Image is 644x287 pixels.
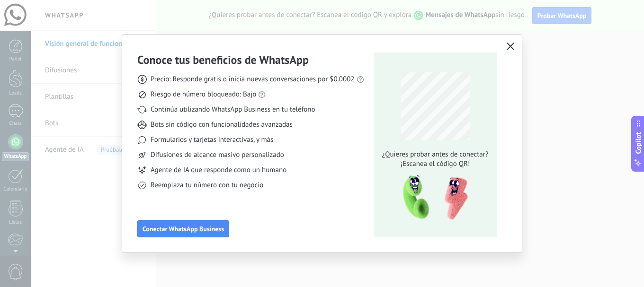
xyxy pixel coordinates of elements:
span: Reemplaza tu número con tu negocio [151,181,263,190]
span: Conectar WhatsApp Business [143,226,224,232]
span: ¡Escanea el código QR! [379,159,491,169]
span: Bots sin código con funcionalidades avanzadas [151,120,293,130]
span: Agente de IA que responde como un humano [151,165,286,175]
h3: Conoce tus beneficios de WhatsApp [137,52,309,67]
span: Riesgo de número bloqueado: Bajo [151,90,256,99]
span: Copilot [634,132,643,154]
button: Conectar WhatsApp Business [137,220,229,237]
span: Precio: Responde gratis o inicia nuevas conversaciones por $0.0002 [151,75,355,84]
span: Difusiones de alcance masivo personalizado [151,150,284,160]
img: qr-pic-1x.png [395,173,470,223]
span: Continúa utilizando WhatsApp Business en tu teléfono [151,105,315,114]
span: ¿Quieres probar antes de conectar? [379,150,491,159]
span: Formularios y tarjetas interactivas, y más [151,135,273,145]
